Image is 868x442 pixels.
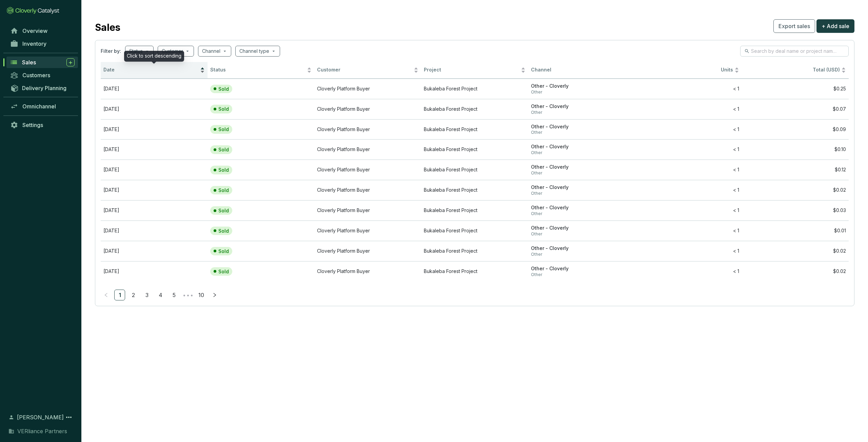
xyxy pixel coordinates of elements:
span: Other - Cloverly [531,83,632,89]
li: 4 [155,290,166,300]
span: Other - Cloverly [531,245,632,252]
span: Status [210,67,305,73]
li: 3 [141,290,152,300]
span: Customer [317,67,412,73]
a: 10 [196,290,206,300]
a: 5 [169,290,179,300]
p: Sold [218,269,229,275]
td: Bukaleba Forest Project [421,261,528,281]
td: < 1 [635,79,742,99]
td: Cloverly Platform Buyer [314,180,421,200]
td: May 08 2023 [101,119,208,140]
div: Click to sort descending [124,51,184,62]
td: < 1 [635,99,742,119]
a: Overview [7,25,78,37]
td: Cloverly Platform Buyer [314,200,421,220]
a: 3 [142,290,152,300]
li: 10 [196,290,206,300]
th: Channel [528,62,635,79]
span: Overview [22,27,47,34]
td: $0.02 [742,261,849,281]
td: Bukaleba Forest Project [421,241,528,261]
td: May 11 2023 [101,160,208,180]
th: Status [208,62,314,79]
span: Other [531,231,632,237]
span: Date [103,67,199,73]
span: Omnichannel [22,103,56,110]
li: 1 [114,290,125,300]
td: May 17 2023 [101,261,208,281]
a: Inventory [7,38,78,49]
td: Cloverly Platform Buyer [314,220,421,241]
span: right [212,293,217,297]
span: Other - Cloverly [531,103,632,110]
span: + Add sale [822,22,849,30]
span: ••• [182,290,193,300]
span: VERliance Partners [17,427,67,435]
span: left [104,293,108,297]
span: Other [531,150,632,155]
span: Inventory [22,40,46,47]
td: $0.03 [742,200,849,220]
td: May 06 2023 [101,79,208,99]
td: Bukaleba Forest Project [421,99,528,119]
span: Other - Cloverly [531,205,632,211]
a: Settings [7,119,78,131]
td: Bukaleba Forest Project [421,200,528,220]
td: $0.25 [742,79,849,99]
td: < 1 [635,200,742,220]
button: Export sales [773,19,815,33]
a: Delivery Planning [7,82,78,93]
td: $0.12 [742,160,849,180]
td: May 12 2023 [101,180,208,200]
a: 4 [155,290,165,300]
input: Search by deal name or project name... [751,47,839,55]
span: Other - Cloverly [531,184,632,191]
span: Other [531,89,632,95]
li: Next Page [209,290,220,300]
span: Delivery Planning [22,85,66,91]
td: Cloverly Platform Buyer [314,261,421,281]
td: < 1 [635,241,742,261]
td: < 1 [635,119,742,140]
th: Project [421,62,528,79]
span: Settings [22,122,43,128]
td: Bukaleba Forest Project [421,220,528,241]
td: $0.07 [742,99,849,119]
td: Cloverly Platform Buyer [314,160,421,180]
p: Sold [218,208,229,214]
p: Sold [218,86,229,92]
td: < 1 [635,180,742,200]
span: Other [531,272,632,277]
button: left [101,290,112,300]
th: Customer [314,62,421,79]
td: < 1 [635,139,742,160]
td: Cloverly Platform Buyer [314,79,421,99]
span: Other - Cloverly [531,225,632,231]
span: Other [531,110,632,115]
p: Sold [218,167,229,173]
span: Other - Cloverly [531,144,632,150]
td: $0.09 [742,119,849,140]
span: Project [424,67,519,73]
span: Units [638,67,733,73]
p: Sold [218,126,229,132]
button: right [209,290,220,300]
li: 5 [169,290,179,300]
td: Bukaleba Forest Project [421,79,528,99]
span: Other [531,170,632,176]
a: Omnichannel [7,101,78,112]
td: May 14 2023 [101,220,208,241]
span: Other [531,211,632,216]
td: May 13 2023 [101,200,208,220]
span: Total (USD) [813,67,840,72]
span: [PERSON_NAME] [17,413,64,421]
td: $0.02 [742,180,849,200]
p: Sold [218,248,229,254]
td: Cloverly Platform Buyer [314,99,421,119]
th: Date [101,62,208,79]
span: Other [531,252,632,257]
td: May 10 2023 [101,139,208,160]
td: < 1 [635,220,742,241]
td: May 15 2023 [101,241,208,261]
